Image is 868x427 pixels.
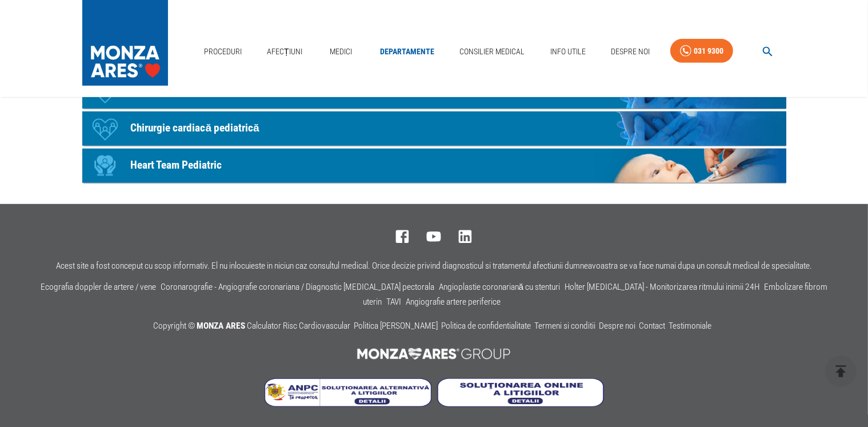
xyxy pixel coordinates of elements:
button: delete [825,356,857,387]
a: Consilier Medical [455,40,529,63]
span: MONZA ARES [197,321,245,331]
img: Soluționarea Alternativă a Litigiilor [265,378,431,407]
a: Testimoniale [669,321,711,331]
a: 031 9300 [670,39,733,63]
a: Angiografie artere periferice [406,297,501,307]
a: Calculator Risc Cardiovascular [247,321,350,331]
a: Embolizare fibrom uterin [363,282,827,307]
a: Despre noi [599,321,635,331]
a: Medici [323,40,359,63]
a: Termeni si conditii [534,321,595,331]
img: Soluționarea online a litigiilor [437,378,604,407]
div: 031 9300 [694,44,723,58]
a: Soluționarea online a litigiilor [437,398,604,409]
a: Despre Noi [606,40,654,63]
a: Angioplastie coronariană cu stenturi [439,282,561,292]
a: Proceduri [199,40,246,63]
a: IconChirurgie cardiacă pediatrică [82,111,786,146]
a: Politica [PERSON_NAME] [354,321,438,331]
a: Coronarografie - Angiografie coronariana / Diagnostic [MEDICAL_DATA] pectorala [161,282,434,292]
a: Ecografia doppler de artere / vene [41,282,156,292]
p: Acest site a fost conceput cu scop informativ. El nu inlocuieste in niciun caz consultul medical.... [56,261,812,271]
p: Heart Team Pediatric [131,157,222,174]
a: Afecțiuni [262,40,307,63]
a: Contact [639,321,665,331]
a: Departamente [375,40,439,63]
a: Soluționarea Alternativă a Litigiilor [265,398,437,409]
img: MONZA ARES Group [351,342,518,365]
a: Info Utile [546,40,590,63]
a: IconHeart Team Pediatric [82,149,786,183]
a: Politica de confidentialitate [441,321,531,331]
p: Copyright © [153,319,715,334]
p: Chirurgie cardiacă pediatrică [131,120,259,137]
div: Icon [88,111,122,146]
div: Icon [88,149,122,183]
a: TAVI [386,297,401,307]
a: Holter [MEDICAL_DATA] - Monitorizarea ritmului inimii 24H [565,282,759,292]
